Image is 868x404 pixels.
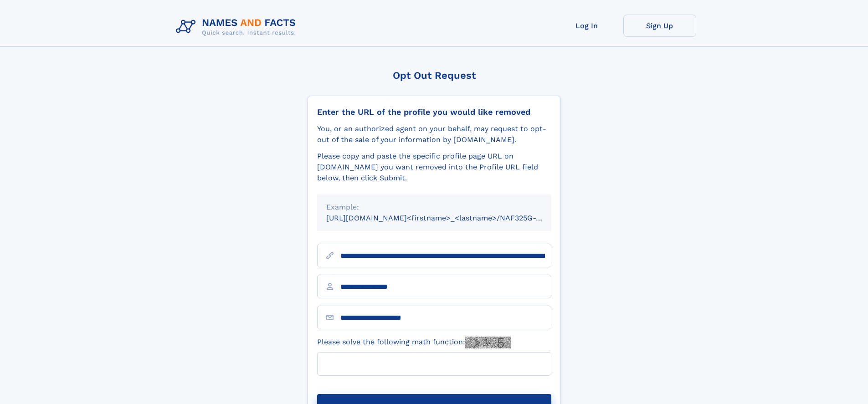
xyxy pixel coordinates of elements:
div: Enter the URL of the profile you would like removed [317,107,551,117]
div: Please copy and paste the specific profile page URL on [DOMAIN_NAME] you want removed into the Pr... [317,151,551,184]
label: Please solve the following math function: [317,337,511,348]
a: Log In [550,15,623,37]
img: Logo Names and Facts [172,15,303,39]
small: [URL][DOMAIN_NAME]<firstname>_<lastname>/NAF325G-xxxxxxxx [326,214,569,222]
div: Opt Out Request [308,70,561,81]
div: You, or an authorized agent on your behalf, may request to opt-out of the sale of your informatio... [317,123,551,145]
a: Sign Up [623,15,696,37]
div: Example: [326,202,542,213]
